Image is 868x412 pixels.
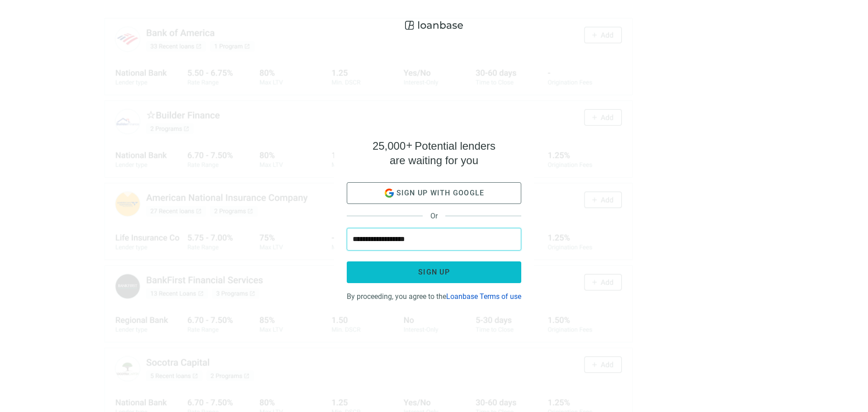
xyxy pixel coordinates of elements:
[396,189,485,197] span: Sign up with google
[418,268,450,276] span: Sign up
[423,212,445,220] span: Or
[347,261,521,283] button: Sign up
[373,140,406,152] span: 25,000
[347,290,521,301] div: By proceeding, you agree to the
[373,139,495,168] h4: Potential lenders are waiting for you
[446,292,521,301] a: Loanbase Terms of use
[347,182,521,204] button: Sign up with google
[406,139,412,151] span: +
